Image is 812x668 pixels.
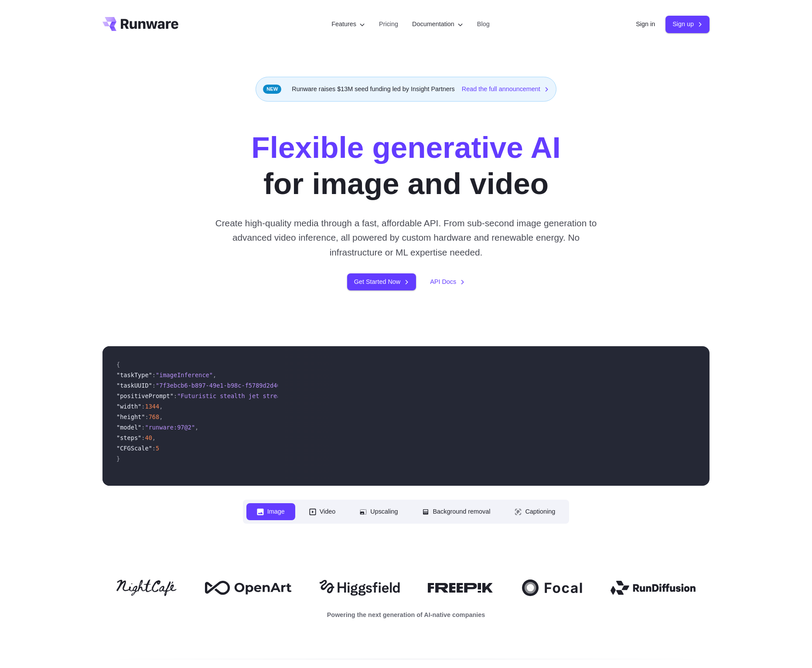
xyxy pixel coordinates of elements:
[141,424,145,431] span: :
[159,403,163,410] span: ,
[156,445,159,452] span: 5
[174,392,177,399] span: :
[141,434,145,441] span: :
[116,434,141,441] span: "steps"
[256,77,556,102] div: Runware raises $13M seed funding led by Insight Partners
[177,392,502,399] span: "Futuristic stealth jet streaking through a neon-lit cityscape with glowing purple exhaust"
[477,19,490,29] a: Blog
[412,19,463,29] label: Documentation
[152,445,156,452] span: :
[116,361,120,368] span: {
[379,19,398,29] a: Pricing
[156,382,291,389] span: "7f3ebcb6-b897-49e1-b98c-f5789d2d40d7"
[349,503,408,520] button: Upscaling
[159,413,163,420] span: ,
[116,445,152,452] span: "CFGScale"
[430,277,465,287] a: API Docs
[116,392,174,399] span: "positivePrompt"
[195,424,198,431] span: ,
[251,130,560,164] strong: Flexible generative AI
[102,17,178,31] a: Go to /
[636,19,655,29] a: Sign in
[299,503,346,520] button: Video
[145,424,195,431] span: "runware:97@2"
[116,382,152,389] span: "taskUUID"
[152,371,156,378] span: :
[462,84,549,94] a: Read the full announcement
[145,413,148,420] span: :
[116,371,152,378] span: "taskType"
[665,16,710,33] a: Sign up
[331,19,365,29] label: Features
[152,434,156,441] span: ,
[116,455,120,462] span: }
[149,413,160,420] span: 768
[145,434,152,441] span: 40
[116,403,141,410] span: "width"
[504,503,566,520] button: Captioning
[116,413,145,420] span: "height"
[145,403,159,410] span: 1344
[116,424,141,431] span: "model"
[212,216,600,259] p: Create high-quality media through a fast, affordable API. From sub-second image generation to adv...
[156,371,213,378] span: "imageInference"
[246,503,295,520] button: Image
[102,610,710,620] p: Powering the next generation of AI-native companies
[251,130,560,202] h1: for image and video
[412,503,501,520] button: Background removal
[347,273,416,290] a: Get Started Now
[141,403,145,410] span: :
[152,382,156,389] span: :
[213,371,216,378] span: ,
